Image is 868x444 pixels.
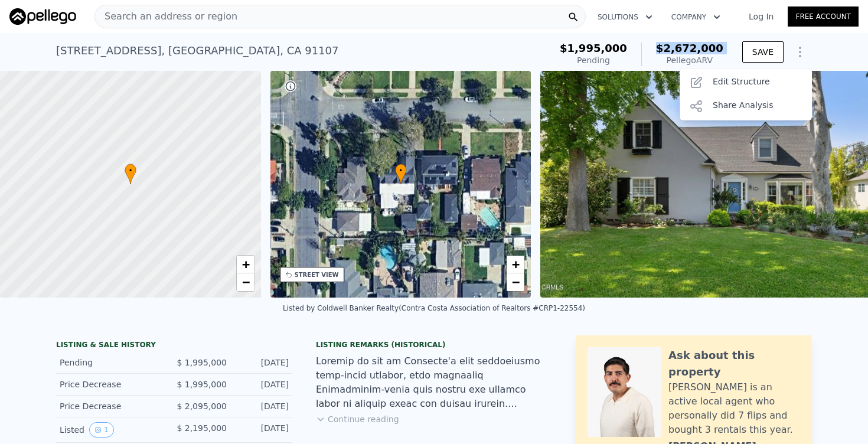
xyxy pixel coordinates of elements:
div: Price Decrease [60,400,165,412]
div: Loremip do sit am Consecte'a elit seddoeiusmo temp-incid utlabor, etdo magnaaliq Enimadminim-veni... [316,354,552,411]
div: [PERSON_NAME] is an active local agent who personally did 7 flips and bought 3 rentals this year. [668,380,800,437]
span: $1,995,000 [560,42,627,54]
span: − [512,275,520,289]
div: LISTING & SALE HISTORY [56,340,292,352]
div: Share Analysis [680,94,812,118]
div: Listed [60,422,165,438]
span: • [395,165,407,176]
div: [DATE] [236,422,289,438]
div: Price Decrease [60,378,165,390]
div: STREET VIEW [295,270,339,279]
button: Show Options [788,40,812,64]
span: • [125,165,136,176]
span: − [242,275,249,289]
div: [DATE] [236,357,289,368]
a: Zoom out [507,273,524,291]
div: [DATE] [236,378,289,390]
a: Free Account [788,6,859,27]
div: Listed by Coldwell Banker Realty (Contra Costa Association of Realtors #CRP1-22554) [283,304,585,312]
div: [DATE] [236,400,289,412]
span: $2,672,000 [656,42,723,54]
span: $ 2,195,000 [177,423,227,433]
span: $ 1,995,000 [177,380,227,389]
a: Zoom in [237,256,254,273]
span: + [242,257,249,272]
span: $ 2,095,000 [177,401,227,411]
div: • [125,164,136,184]
div: Pending [560,54,627,66]
button: Solutions [588,6,662,28]
button: View historical data [89,422,114,438]
button: Continue reading [316,413,399,425]
button: SAVE [742,41,784,63]
div: Pending [60,357,165,368]
div: Edit Structure [680,71,812,94]
div: [STREET_ADDRESS] , [GEOGRAPHIC_DATA] , CA 91107 [56,43,339,59]
button: Company [662,6,730,28]
span: Search an address or region [95,9,237,24]
div: Show Options [680,68,812,120]
a: Zoom out [237,273,254,291]
div: • [395,164,407,184]
span: $ 1,995,000 [177,358,227,367]
div: Ask about this property [668,347,800,380]
div: Listing Remarks (Historical) [316,340,552,350]
a: Log In [735,11,788,22]
span: + [512,257,520,272]
a: Zoom in [507,256,524,273]
div: Pellego ARV [656,54,723,66]
img: Pellego [9,8,76,25]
